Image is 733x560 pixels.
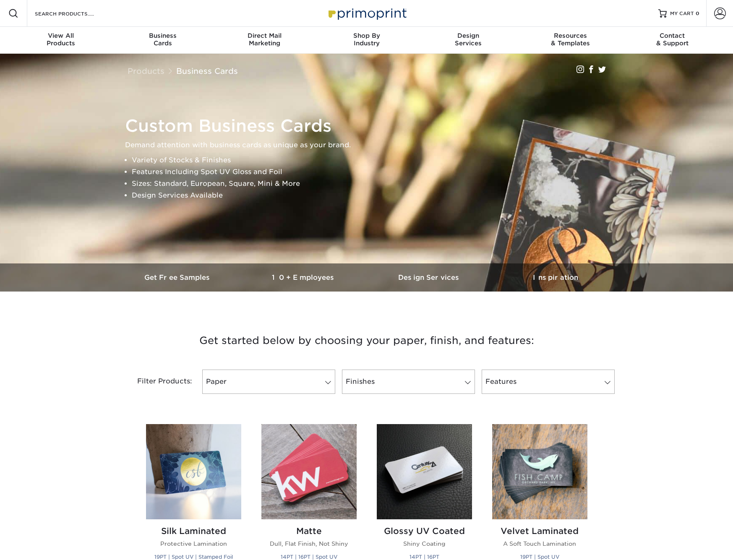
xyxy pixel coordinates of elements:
span: 0 [696,10,699,16]
a: Contact& Support [621,27,723,54]
span: MY CART [670,10,694,17]
a: Direct MailMarketing [214,27,316,54]
a: Products [128,66,164,76]
h1: Custom Business Cards [125,116,616,136]
h3: Inspiration [493,273,618,281]
small: 14PT | 16PT [410,554,439,560]
a: DesignServices [417,27,519,54]
small: 14PT | 16PT | Spot UV [281,554,337,560]
a: View AllProducts [10,27,112,54]
span: Business [112,32,214,39]
span: Direct Mail [214,32,316,39]
a: Inspiration [493,263,618,292]
a: Features [482,370,615,394]
p: A Soft Touch Lamination [492,539,587,548]
li: Features Including Spot UV Gloss and Foil [132,166,616,178]
span: Resources [519,32,621,39]
span: Design [417,32,519,39]
div: Cards [112,32,214,47]
span: Contact [621,32,723,39]
div: Industry [316,32,417,47]
small: 19PT | Spot UV | Stamped Foil [154,554,233,560]
h3: 10+ Employees [241,273,367,281]
span: View All [10,32,112,39]
a: Business Cards [176,66,238,76]
li: Sizes: Standard, European, Square, Mini & More [132,178,616,190]
div: Filter Products: [115,370,199,394]
p: Demand attention with business cards as unique as your brand. [125,139,616,151]
a: Get Free Samples [115,263,241,292]
span: Shop By [316,32,417,39]
a: Design Services [367,263,493,292]
h3: Get Free Samples [115,273,241,281]
h2: Silk Laminated [146,526,241,536]
h2: Glossy UV Coated [377,526,472,536]
p: Protective Lamination [146,539,241,548]
a: 10+ Employees [241,263,367,292]
li: Variety of Stocks & Finishes [132,154,616,166]
img: Matte Business Cards [261,424,357,519]
h2: Velvet Laminated [492,526,587,536]
a: Paper [202,370,335,394]
p: Shiny Coating [377,539,472,548]
h2: Matte [261,526,357,536]
input: SEARCH PRODUCTS..... [34,8,116,18]
a: Shop ByIndustry [316,27,417,54]
h3: Get started below by choosing your paper, finish, and features: [121,322,612,359]
div: & Templates [519,32,621,47]
a: Finishes [342,370,475,394]
img: Velvet Laminated Business Cards [492,424,587,519]
li: Design Services Available [132,190,616,201]
p: Dull, Flat Finish, Not Shiny [261,539,357,548]
div: Services [417,32,519,47]
small: 19PT | Spot UV [520,554,559,560]
div: Marketing [214,32,316,47]
div: Products [10,32,112,47]
a: BusinessCards [112,27,214,54]
div: & Support [621,32,723,47]
img: Primoprint [325,4,409,22]
h3: Design Services [367,273,493,281]
img: Silk Laminated Business Cards [146,424,241,519]
a: Resources& Templates [519,27,621,54]
img: Glossy UV Coated Business Cards [377,424,472,519]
